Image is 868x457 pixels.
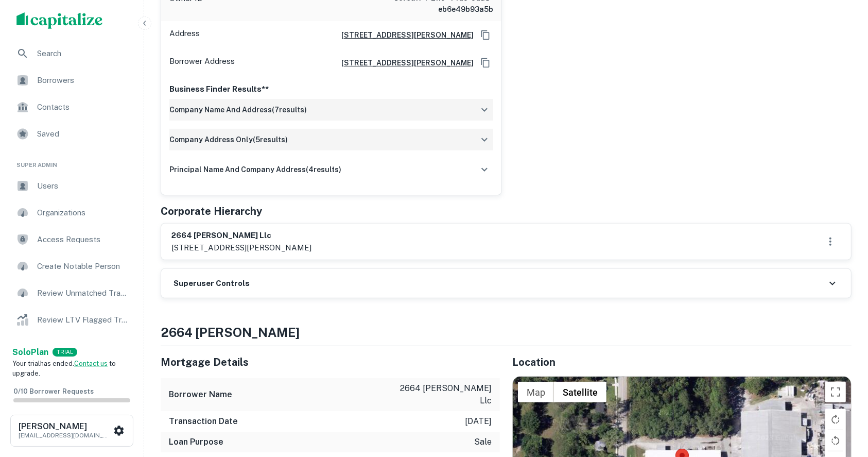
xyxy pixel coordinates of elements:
a: Organizations [8,200,135,225]
p: [STREET_ADDRESS][PERSON_NAME] [171,242,311,254]
button: Copy Address [478,27,493,43]
a: Access Requests [8,227,135,252]
h5: Mortgage Details [161,354,500,370]
p: 2664 [PERSON_NAME] llc [399,382,492,407]
span: Contacts [37,101,129,113]
h6: principal name and company address ( 4 results) [169,164,341,175]
h6: Borrower Name [169,388,232,401]
span: 0 / 10 Borrower Requests [13,387,94,395]
iframe: Chat Widget [817,375,868,424]
span: Users [37,180,129,192]
span: Borrowers [37,74,129,87]
strong: Solo Plan [12,347,48,357]
a: Search [8,41,135,66]
img: capitalize-logo.png [16,12,103,29]
button: Copy Address [478,55,493,71]
span: Saved [37,128,129,140]
button: Show satellite imagery [554,382,606,402]
h4: 2664 [PERSON_NAME] [161,323,852,342]
a: [STREET_ADDRESS][PERSON_NAME] [333,29,474,41]
a: Saved [8,122,135,146]
h5: Location [512,354,852,370]
a: Review Unmatched Transactions [8,281,135,306]
a: Lender Admin View [8,334,135,359]
h6: Loan Purpose [169,436,223,448]
span: Organizations [37,207,129,219]
h6: [PERSON_NAME] [19,422,111,431]
p: Borrower Address [169,55,235,71]
h6: Transaction Date [169,415,238,428]
a: Contacts [8,95,135,120]
h6: company address only ( 5 results) [169,134,288,145]
button: Rotate map counterclockwise [825,430,846,451]
button: Show street map [518,382,554,402]
h6: 2664 [PERSON_NAME] llc [171,230,311,242]
a: Users [8,174,135,198]
p: Address [169,27,200,43]
li: Super Admin [8,148,135,174]
p: [EMAIL_ADDRESS][DOMAIN_NAME] [19,431,111,440]
span: Review Unmatched Transactions [37,287,129,299]
h6: company name and address ( 7 results) [169,104,307,115]
h5: Corporate Hierarchy [161,204,262,219]
a: Contact us [74,360,108,367]
p: Business Finder Results** [169,83,493,95]
a: SoloPlan [12,346,48,359]
span: Access Requests [37,233,129,246]
p: [DATE] [465,415,492,428]
span: Your trial has ended. to upgrade. [12,360,116,378]
a: Borrowers [8,68,135,93]
span: Create Notable Person [37,260,129,273]
a: Review LTV Flagged Transactions [8,308,135,332]
span: Search [37,47,129,60]
span: Review LTV Flagged Transactions [37,314,129,326]
div: TRIAL [53,348,77,357]
h6: Superuser Controls [173,278,250,290]
a: Create Notable Person [8,254,135,279]
p: sale [474,436,492,448]
button: [PERSON_NAME][EMAIL_ADDRESS][DOMAIN_NAME] [10,415,133,447]
a: [STREET_ADDRESS][PERSON_NAME] [333,57,474,69]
